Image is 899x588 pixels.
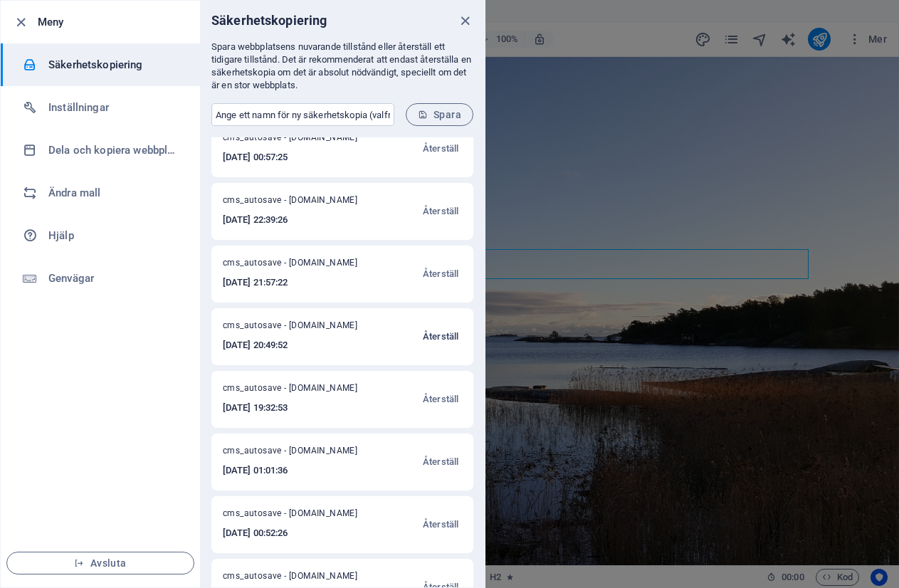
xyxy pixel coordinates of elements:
[223,194,374,211] span: cms_autosave - [DOMAIN_NAME]
[223,570,374,587] span: cms_autosave - [DOMAIN_NAME]
[48,227,180,244] h6: Hjälp
[419,257,462,291] button: Återställ
[419,132,462,166] button: Återställ
[223,462,374,479] h6: [DATE] 01:01:36
[419,194,462,229] button: Återställ
[48,56,180,73] h6: Säkerhetskopiering
[423,266,458,283] span: Återställ
[211,103,394,126] input: Ange ett namn för ny säkerhetskopia (valfritt)
[223,257,374,274] span: cms_autosave - [DOMAIN_NAME]
[48,99,180,116] h6: Inställningar
[419,320,462,354] button: Återställ
[223,399,374,416] h6: [DATE] 19:32:53
[1,214,200,257] a: Hjälp
[223,445,374,462] span: cms_autosave - [DOMAIN_NAME]
[456,12,473,29] button: close
[406,103,473,126] button: Spara
[223,337,374,354] h6: [DATE] 20:49:52
[6,552,194,574] button: Avsluta
[48,142,180,159] h6: Dela och kopiera webbplats
[223,525,374,542] h6: [DATE] 00:52:26
[423,328,458,345] span: Återställ
[38,14,189,31] h6: Meny
[418,109,461,120] span: Spara
[423,203,458,220] span: Återställ
[423,516,458,533] span: Återställ
[223,149,374,166] h6: [DATE] 00:57:25
[419,445,462,479] button: Återställ
[48,184,180,201] h6: Ändra mall
[423,453,458,471] span: Återställ
[223,382,374,399] span: cms_autosave - [DOMAIN_NAME]
[223,132,374,149] span: cms_autosave - [DOMAIN_NAME]
[419,508,462,542] button: Återställ
[223,211,374,229] h6: [DATE] 22:39:26
[211,12,327,29] h6: Säkerhetskopiering
[419,382,462,416] button: Återställ
[223,274,374,291] h6: [DATE] 21:57:22
[223,508,374,525] span: cms_autosave - [DOMAIN_NAME]
[48,270,180,287] h6: Genvägar
[19,557,182,569] span: Avsluta
[423,140,458,157] span: Återställ
[223,320,374,337] span: cms_autosave - [DOMAIN_NAME]
[211,41,473,92] p: Spara webbplatsens nuvarande tillstånd eller återställ ett tidigare tillstånd. Det är rekommender...
[423,391,458,408] span: Återställ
